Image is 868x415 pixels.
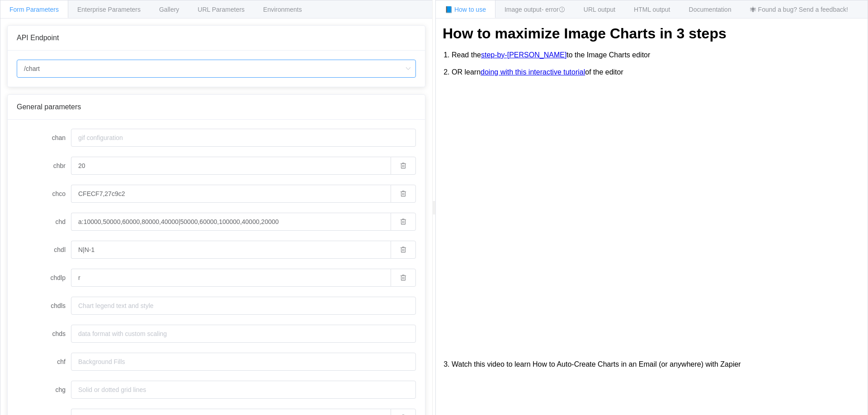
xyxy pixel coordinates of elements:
[17,381,71,399] label: chg
[17,353,71,371] label: chf
[17,157,71,175] label: chbr
[443,25,861,42] h1: How to maximize Image Charts in 3 steps
[481,68,585,76] a: doing with this interactive tutorial
[481,51,566,59] a: step-by-[PERSON_NAME]
[17,241,71,259] label: chdl
[71,157,391,175] input: Bar corner radius. Display bars with rounded corner.
[9,6,59,13] span: Form Parameters
[71,353,416,371] input: Background Fills
[452,47,861,64] li: Read the to the Image Charts editor
[71,241,391,259] input: Text for each series, to display in the legend
[71,381,416,399] input: Solid or dotted grid lines
[445,6,486,13] span: 📘 How to use
[17,103,81,111] span: General parameters
[17,269,71,287] label: chdlp
[634,6,670,13] span: HTML output
[71,129,416,147] input: gif configuration
[542,6,565,13] span: - error
[505,6,565,13] span: Image output
[17,185,71,203] label: chco
[263,6,302,13] span: Environments
[71,213,391,231] input: chart data
[584,6,615,13] span: URL output
[198,6,245,13] span: URL Parameters
[750,6,848,13] span: 🕷 Found a bug? Send a feedback!
[71,269,391,287] input: Position of the legend and order of the legend entries
[71,297,416,315] input: Chart legend text and style
[689,6,731,13] span: Documentation
[452,356,861,373] li: Watch this video to learn How to Auto-Create Charts in an Email (or anywhere) with Zapier
[17,129,71,147] label: chan
[17,34,59,42] span: API Endpoint
[159,6,179,13] span: Gallery
[17,60,416,78] input: Select
[17,213,71,231] label: chd
[77,6,141,13] span: Enterprise Parameters
[452,64,861,81] li: OR learn of the editor
[17,297,71,315] label: chdls
[71,325,416,343] input: data format with custom scaling
[71,185,391,203] input: series colors
[17,325,71,343] label: chds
